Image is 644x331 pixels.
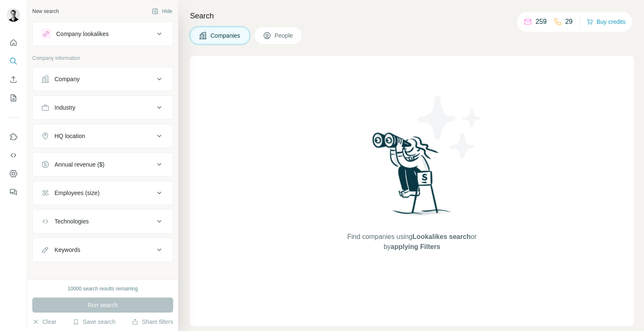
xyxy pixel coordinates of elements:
[210,31,241,40] span: Companies
[7,8,20,22] img: Avatar
[32,318,56,326] button: Clear
[73,318,115,326] button: Save search
[7,129,20,144] button: Use Surfe on LinkedIn
[190,10,634,22] h4: Search
[68,285,138,293] div: 10000 search results remaining
[55,189,99,197] div: Employees (size)
[32,8,59,15] div: New search
[33,183,173,203] button: Employees (size)
[345,232,479,252] span: Find companies using or by
[56,30,109,38] div: Company lookalikes
[33,24,173,44] button: Company lookalikes
[413,233,471,240] span: Lookalikes search
[55,217,89,226] div: Technologies
[33,240,173,260] button: Keywords
[369,130,456,223] img: Surfe Illustration - Woman searching with binoculars
[7,90,20,105] button: My lists
[587,16,626,28] button: Buy credits
[391,243,440,250] span: applying Filters
[32,54,173,62] p: Company information
[55,132,85,140] div: HQ location
[7,166,20,181] button: Dashboard
[7,54,20,69] button: Search
[55,75,80,83] div: Company
[412,90,488,165] img: Surfe Illustration - Stars
[7,72,20,87] button: Enrich CSV
[33,69,173,89] button: Company
[565,17,573,27] p: 29
[132,318,173,326] button: Share filters
[55,246,80,254] div: Keywords
[7,35,20,50] button: Quick start
[7,185,20,200] button: Feedback
[275,31,294,40] span: People
[33,126,173,146] button: HQ location
[55,160,104,169] div: Annual revenue ($)
[535,17,547,27] p: 259
[146,5,178,18] button: Hide
[33,211,173,231] button: Technologies
[7,148,20,163] button: Use Surfe API
[55,103,75,112] div: Industry
[33,154,173,174] button: Annual revenue ($)
[33,98,173,118] button: Industry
